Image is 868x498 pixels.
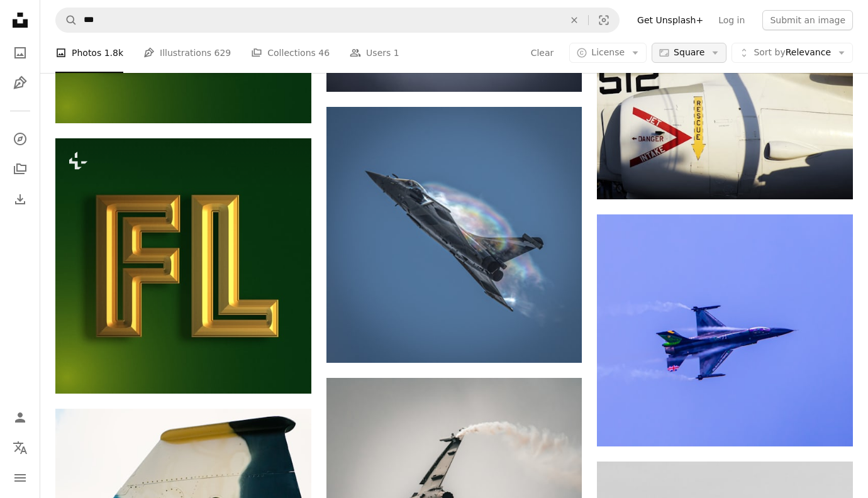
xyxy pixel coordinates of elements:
button: Menu [8,465,33,490]
a: Collections [8,157,33,182]
a: a fighter jet flying through a blue sky [597,324,853,336]
a: Log in [711,10,752,30]
a: Get Unsplash+ [630,10,711,30]
a: Explore [8,126,33,152]
a: Users 1 [350,33,399,73]
a: Collections 46 [251,33,330,73]
img: a fighter jet flying through a blue sky [597,214,853,446]
a: Download History [8,187,33,212]
a: Log in / Sign up [8,405,33,430]
span: Sort by [754,47,785,57]
a: Illustrations 629 [143,33,231,73]
button: Sort byRelevance [732,43,853,63]
a: a close up of the cockpit of a fighter jet [597,65,853,77]
button: Square [652,43,726,63]
span: Relevance [754,47,831,59]
span: 46 [318,46,330,60]
form: Find visuals sitewide [55,8,620,33]
a: Illustrations [8,70,33,96]
a: Home — Unsplash [8,8,33,35]
a: a fighter jet flying through a blue sky [326,229,582,240]
img: the letter f is made up of gold letters [55,138,311,394]
button: Clear [560,8,588,32]
button: Submit an image [762,10,853,30]
button: License [569,43,647,63]
button: Clear [530,43,555,63]
button: Visual search [589,8,619,32]
span: 1 [394,46,399,60]
img: a fighter jet flying through a blue sky [326,107,582,363]
button: Search Unsplash [56,8,77,32]
span: 629 [214,46,231,60]
span: Square [674,47,704,59]
span: License [591,47,625,57]
a: Photos [8,40,33,65]
a: the letter f is made up of gold letters [55,260,311,271]
button: Language [8,435,33,460]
